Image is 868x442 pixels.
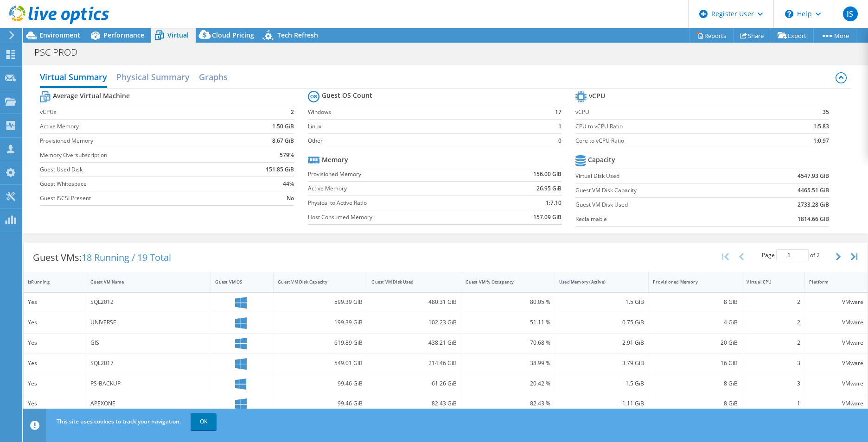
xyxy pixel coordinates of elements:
div: 1 [747,398,800,409]
label: Host Consumed Memory [308,213,488,222]
div: 38.99 % [466,358,550,368]
label: Provisioned Memory [308,170,488,179]
span: 18 Running / 19 Total [82,251,171,264]
div: Yes [28,338,82,348]
label: Guest iSCSI Present [40,194,233,203]
b: 2733.28 GiB [798,200,829,209]
b: 2 [291,107,294,117]
div: 1.5 GiB [559,297,644,307]
div: Guest VM OS [215,279,258,285]
label: Reclaimable [575,215,747,224]
h2: Virtual Summary [40,68,107,88]
div: 619.89 GiB [278,338,363,348]
div: Guest VM % Occupancy [466,279,539,285]
b: Memory [322,155,348,164]
div: 3.79 GiB [559,358,644,368]
div: GIS [90,338,207,348]
div: 3 [747,379,800,389]
label: vCPUs [40,107,233,117]
b: Average Virtual Machine [53,91,130,101]
b: 4465.51 GiB [798,186,829,195]
div: Provisioned Memory [653,279,727,285]
svg: \n [785,10,793,18]
div: Platform [809,279,852,285]
div: APEXONE [90,398,207,409]
div: Guest VM Disk Used [371,279,445,285]
label: Virtual Disk Used [575,171,747,181]
label: Windows [308,107,538,117]
div: 51.11 % [466,317,550,328]
b: 35 [823,107,829,117]
span: Cloud Pricing [212,31,254,39]
label: Active Memory [40,122,233,131]
div: VMware [809,317,863,328]
b: 579% [280,151,294,160]
div: VMware [809,358,863,368]
label: vCPU [575,107,771,117]
span: IS [843,6,858,21]
div: 99.46 GiB [278,379,363,389]
div: 70.68 % [466,338,550,348]
b: 156.00 GiB [533,170,562,179]
b: 8.67 GiB [272,136,294,145]
label: Provisioned Memory [40,136,233,145]
b: 0 [558,136,562,145]
a: Reports [689,28,734,43]
div: 2 [747,338,800,348]
a: More [813,28,856,43]
div: 4 GiB [653,317,738,328]
label: Core to vCPU Ratio [575,136,771,145]
div: PS-BACKUP [90,379,207,389]
b: 157.09 GiB [533,213,562,222]
div: 599.39 GiB [278,297,363,307]
div: 438.21 GiB [371,338,456,348]
div: UNIVERSE [90,317,207,328]
b: 44% [283,179,294,189]
div: 99.46 GiB [278,398,363,409]
div: VMware [809,297,863,307]
label: Memory Oversubscription [40,151,233,160]
b: 1 [558,122,562,131]
span: Environment [39,31,80,39]
label: Linux [308,122,538,131]
div: Yes [28,398,82,409]
label: CPU to vCPU Ratio [575,122,771,131]
label: Other [308,136,538,145]
b: No [287,194,294,203]
div: 8 GiB [653,297,738,307]
a: OK [191,413,217,430]
div: Guest VM Name [90,279,196,285]
div: 2 [747,317,800,328]
span: Virtual [167,31,189,39]
b: vCPU [589,91,605,101]
div: 16 GiB [653,358,738,368]
label: Guest VM Disk Capacity [575,186,747,195]
b: 1:0.97 [813,136,829,145]
label: Active Memory [308,184,488,193]
div: 3 [747,358,800,368]
div: Yes [28,297,82,307]
span: Page of [762,249,820,261]
h2: Physical Summary [116,68,190,86]
div: 8 GiB [653,379,738,389]
input: jump to page [776,249,809,261]
b: Capacity [588,155,615,164]
b: 1:5.83 [813,122,829,131]
div: Yes [28,317,82,328]
div: VMware [809,338,863,348]
h1: PSC PROD [30,47,92,57]
div: Virtual CPU [747,279,789,285]
div: Yes [28,379,82,389]
b: 4547.93 GiB [798,171,829,181]
b: 26.95 GiB [536,184,562,193]
b: 1:7.10 [546,198,562,208]
div: 82.43 % [466,398,550,409]
b: Guest OS Count [322,91,372,100]
div: 8 GiB [653,398,738,409]
div: VMware [809,398,863,409]
a: Share [733,28,771,43]
div: 80.05 % [466,297,550,307]
div: Yes [28,358,82,368]
div: IsRunning [28,279,70,285]
span: Tech Refresh [277,31,318,39]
